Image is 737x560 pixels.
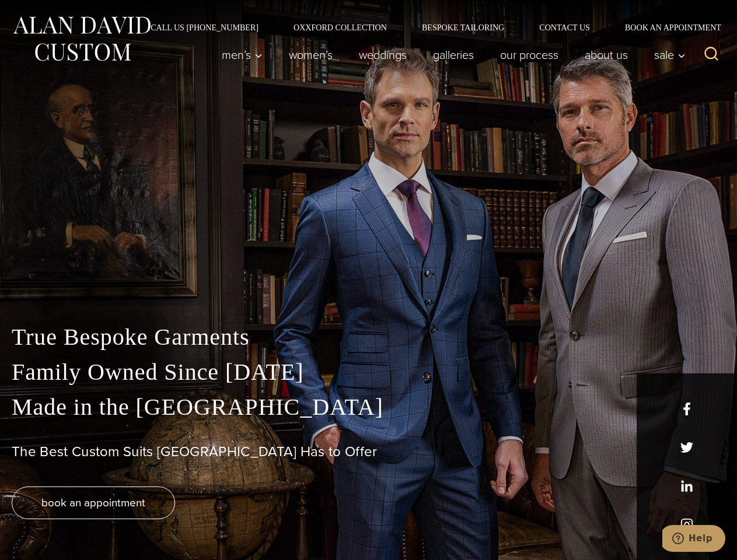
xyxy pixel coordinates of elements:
a: Contact Us [522,23,607,32]
a: book an appointment [12,487,175,519]
a: weddings [346,43,420,66]
a: About Us [572,43,641,66]
a: Call Us [PHONE_NUMBER] [133,23,276,32]
h1: The Best Custom Suits [GEOGRAPHIC_DATA] Has to Offer [12,443,725,460]
nav: Secondary Navigation [133,23,725,32]
a: Oxxford Collection [276,23,404,32]
a: Book an Appointment [607,23,725,32]
a: Galleries [420,43,487,66]
button: Men’s sub menu toggle [209,43,276,66]
p: True Bespoke Garments Family Owned Since [DATE] Made in the [GEOGRAPHIC_DATA] [12,320,725,425]
button: View Search Form [697,41,725,69]
a: Women’s [276,43,346,66]
button: Sale sub menu toggle [641,43,692,66]
img: Alan David Custom [12,13,152,65]
a: Bespoke Tailoring [404,23,522,32]
nav: Primary Navigation [209,43,692,66]
span: book an appointment [41,494,145,511]
iframe: Opens a widget where you can chat to one of our agents [662,525,725,554]
a: Our Process [487,43,572,66]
